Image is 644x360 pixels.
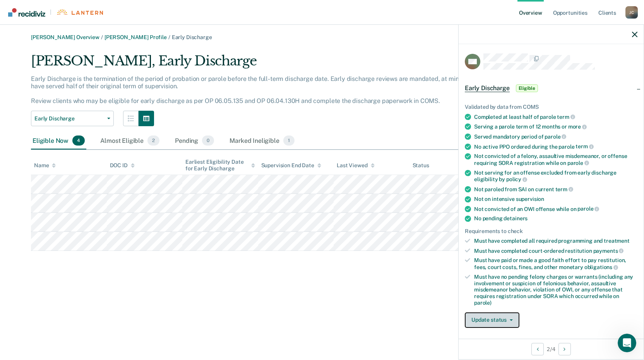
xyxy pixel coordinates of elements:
[584,264,618,270] span: obligations
[474,153,637,166] div: Not convicted of a felony, assaultive misdemeanor, or offense requiring SORA registration while on
[558,343,571,355] button: Next Opportunity
[31,75,512,105] p: Early Discharge is the termination of the period of probation or parole before the full-term disc...
[545,134,566,140] span: parole
[577,206,599,212] span: parole
[474,196,637,202] div: Not on intensive
[34,115,104,122] span: Early Discharge
[465,104,637,110] div: Validated by data from COMS
[34,162,56,169] div: Name
[474,186,637,193] div: Not paroled from SAI on current
[474,123,637,130] div: Serving a parole term of 12 months or
[575,143,593,149] span: term
[31,132,86,149] div: Eligible Now
[618,334,636,352] iframe: Intercom live chat
[557,114,575,120] span: term
[506,176,527,182] span: policy
[110,162,135,169] div: DOC ID
[147,135,159,146] span: 2
[531,343,544,355] button: Previous Opportunity
[474,300,492,306] span: parole)
[337,162,374,169] div: Last Viewed
[459,339,644,359] div: 2 / 4
[459,76,644,101] div: Early DischargeEligible
[567,160,589,166] span: parole
[555,186,573,192] span: term
[465,312,519,328] button: Update status
[173,132,216,149] div: Pending
[474,143,637,150] div: No active PPO ordered during the parole
[261,162,321,169] div: Supervision End Date
[202,135,214,146] span: 0
[167,34,172,40] span: /
[504,215,528,221] span: detainers
[185,159,255,172] div: Earliest Eligibility Date for Early Discharge
[8,8,45,17] img: Recidiviz
[104,34,167,40] a: [PERSON_NAME] Profile
[593,248,624,254] span: payments
[56,9,103,15] img: Lantern
[625,6,638,19] div: J C
[474,257,637,270] div: Must have paid or made a good faith effort to pay restitution, fees, court costs, fines, and othe...
[516,84,538,92] span: Eligible
[474,274,637,306] div: Must have no pending felony charges or warrants (including any involvement or suspicion of feloni...
[413,162,429,169] div: Status
[228,132,296,149] div: Marked Ineligible
[31,53,514,75] div: [PERSON_NAME], Early Discharge
[625,6,638,19] button: Profile dropdown button
[516,196,544,202] span: supervision
[474,113,637,120] div: Completed at least half of parole
[604,238,630,244] span: treatment
[72,135,85,146] span: 4
[465,84,510,92] span: Early Discharge
[474,238,637,244] div: Must have completed all required programming and
[31,34,99,40] a: [PERSON_NAME] Overview
[99,132,161,149] div: Almost Eligible
[474,206,637,213] div: Not convicted of an OWI offense while on
[568,123,587,130] span: more
[465,228,637,235] div: Requirements to check
[99,34,104,40] span: /
[474,170,637,183] div: Not serving for an offense excluded from early discharge eligibility by
[283,135,295,146] span: 1
[474,215,637,222] div: No pending
[474,133,637,140] div: Served mandatory period of
[474,247,637,254] div: Must have completed court-ordered restitution
[45,9,56,15] span: |
[172,34,212,40] span: Early Discharge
